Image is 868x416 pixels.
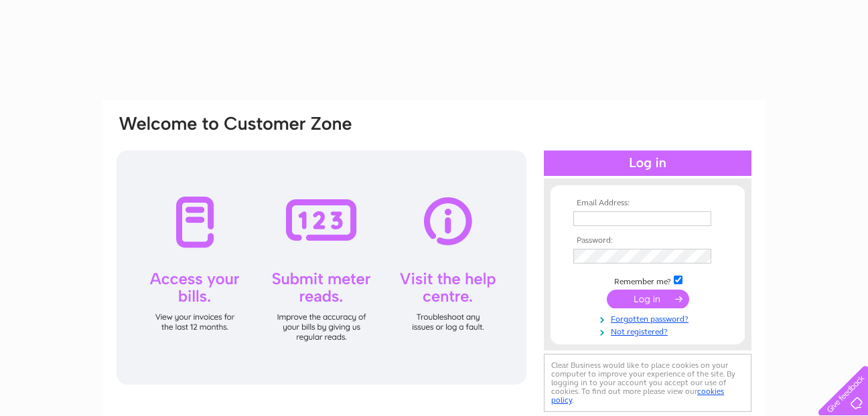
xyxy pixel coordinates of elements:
[570,236,725,245] th: Password:
[570,199,725,208] th: Email Address:
[544,354,751,412] div: Clear Business would like to place cookies on your computer to improve your experience of the sit...
[573,312,725,324] a: Forgotten password?
[551,387,724,405] a: cookies policy
[570,274,725,287] td: Remember me?
[607,290,689,308] input: Submit
[573,324,725,337] a: Not registered?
